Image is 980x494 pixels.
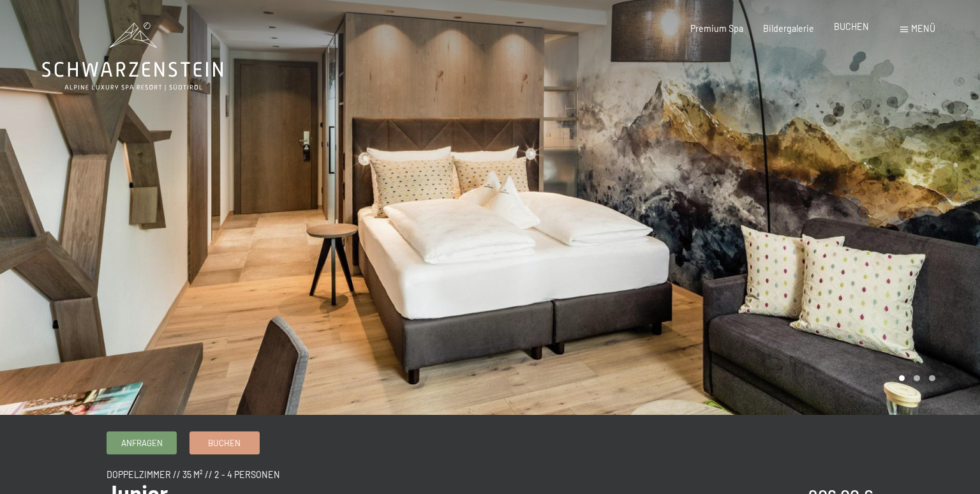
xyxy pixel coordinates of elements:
a: Buchen [190,432,259,453]
a: Bildergalerie [763,23,814,34]
a: Premium Spa [690,23,743,34]
a: BUCHEN [834,21,869,32]
span: Doppelzimmer // 35 m² // 2 - 4 Personen [107,469,280,480]
span: Buchen [208,437,241,449]
a: Anfragen [107,432,176,453]
span: Menü [911,23,935,34]
span: Anfragen [121,437,163,449]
